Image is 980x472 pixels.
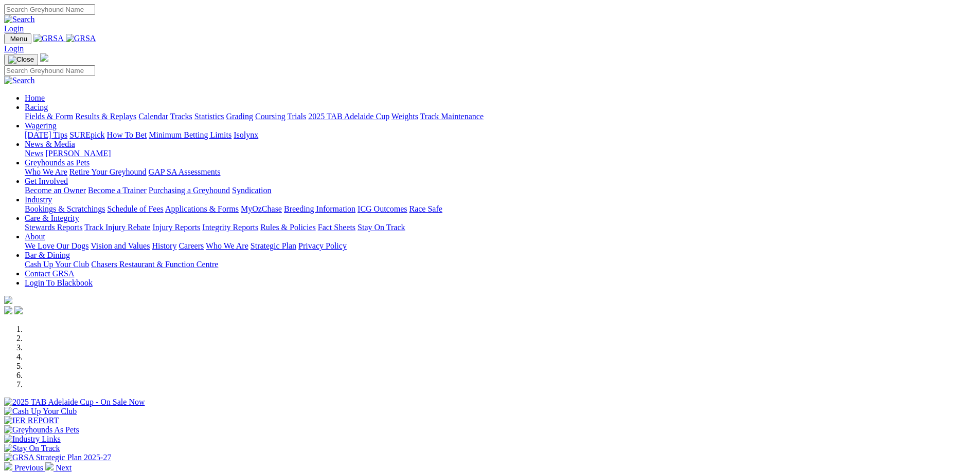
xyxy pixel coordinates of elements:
a: GAP SA Assessments [149,167,221,176]
a: Syndication [232,186,271,195]
img: Industry Links [4,435,61,444]
a: News [25,149,43,158]
button: Toggle navigation [4,33,31,44]
a: Results & Replays [75,112,136,121]
a: Fields & Form [25,112,73,121]
img: GRSA Strategic Plan 2025-27 [4,453,111,462]
a: Breeding Information [284,204,355,213]
a: MyOzChase [241,204,282,213]
a: Schedule of Fees [107,204,163,213]
a: How To Bet [107,130,147,139]
img: 2025 TAB Adelaide Cup - On Sale Now [4,398,145,407]
a: Login [4,44,24,53]
img: Greyhounds As Pets [4,425,79,435]
img: chevron-left-pager-white.svg [4,462,12,470]
input: Search [4,65,95,76]
a: Injury Reports [152,223,200,232]
img: Search [4,76,35,85]
a: Care & Integrity [25,214,79,222]
img: facebook.svg [4,306,12,314]
a: Privacy Policy [298,241,347,250]
a: History [152,241,176,250]
a: Next [45,463,72,472]
a: Minimum Betting Limits [149,130,231,139]
a: Industry [25,195,52,204]
a: Isolynx [234,130,258,139]
a: Cash Up Your Club [25,260,89,269]
img: Close [8,55,34,64]
a: Vision and Values [91,241,150,250]
button: Toggle navigation [4,54,38,65]
a: Wagering [25,121,57,130]
img: GRSA [66,34,96,43]
a: Purchasing a Greyhound [149,186,230,195]
a: 2025 TAB Adelaide Cup [308,112,389,121]
a: Rules & Policies [260,223,316,232]
a: Coursing [255,112,286,121]
a: News & Media [25,140,75,148]
div: Industry [25,204,976,214]
a: About [25,232,45,241]
a: [PERSON_NAME] [45,149,111,158]
a: Race Safe [409,204,442,213]
a: Fact Sheets [318,223,355,232]
div: Get Involved [25,186,976,195]
a: Login To Blackbook [25,278,93,287]
a: Track Injury Rebate [84,223,150,232]
a: Trials [287,112,306,121]
span: Next [56,463,72,472]
div: Care & Integrity [25,223,976,232]
input: Search [4,4,95,15]
a: Get Involved [25,177,68,185]
a: Calendar [138,112,168,121]
a: Applications & Forms [165,204,239,213]
span: Menu [10,35,27,43]
a: Home [25,93,45,102]
a: ICG Outcomes [358,204,407,213]
div: News & Media [25,149,976,158]
a: [DATE] Tips [25,130,67,139]
a: Statistics [194,112,224,121]
a: Greyhounds as Pets [25,158,90,167]
a: Chasers Restaurant & Function Centre [91,260,218,269]
span: Previous [14,463,43,472]
a: SUREpick [69,130,104,139]
img: IER REPORT [4,416,59,425]
a: Become an Owner [25,186,86,195]
img: twitter.svg [14,306,23,314]
img: GRSA [33,34,64,43]
a: Previous [4,463,45,472]
img: logo-grsa-white.png [4,296,12,304]
a: Login [4,24,24,33]
img: chevron-right-pager-white.svg [45,462,54,470]
img: Cash Up Your Club [4,407,77,416]
a: Bookings & Scratchings [25,204,105,213]
a: Bar & Dining [25,251,70,259]
a: Contact GRSA [25,269,74,278]
a: We Love Our Dogs [25,241,88,250]
a: Careers [179,241,204,250]
a: Retire Your Greyhound [69,167,147,176]
a: Tracks [170,112,192,121]
div: Racing [25,112,976,121]
img: logo-grsa-white.png [40,53,48,62]
a: Stay On Track [358,223,405,232]
div: About [25,241,976,251]
div: Greyhounds as Pets [25,167,976,177]
div: Bar & Dining [25,260,976,269]
a: Stewards Reports [25,223,82,232]
a: Weights [391,112,418,121]
a: Become a Trainer [88,186,147,195]
a: Who We Are [206,241,248,250]
a: Track Maintenance [420,112,484,121]
a: Integrity Reports [202,223,258,232]
div: Wagering [25,130,976,140]
a: Grading [226,112,253,121]
img: Stay On Track [4,444,60,453]
a: Who We Are [25,167,67,176]
img: Search [4,15,35,24]
a: Strategic Plan [251,241,296,250]
a: Racing [25,103,48,111]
